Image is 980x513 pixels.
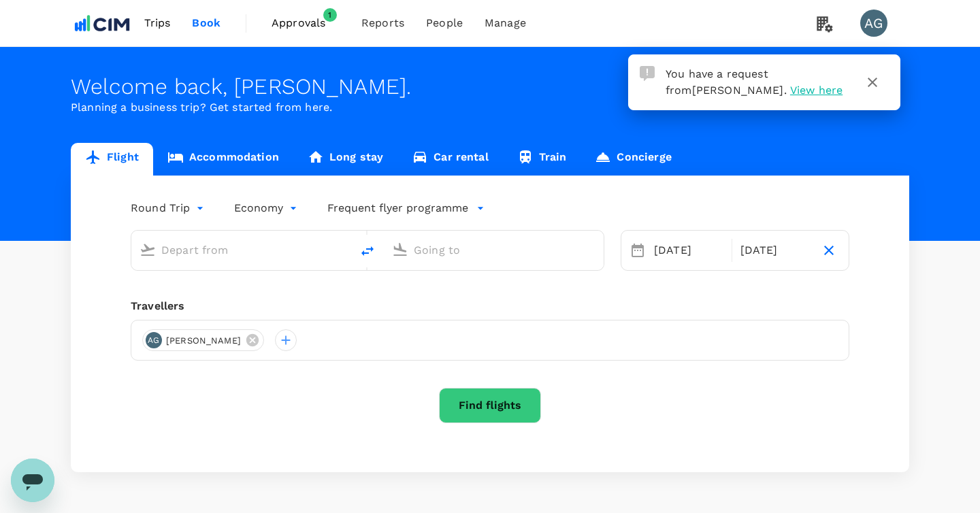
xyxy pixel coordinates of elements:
[327,200,485,216] button: Frequent flyer programme
[144,15,171,31] span: Trips
[439,388,541,423] button: Find flights
[153,143,293,176] a: Accommodation
[397,143,503,176] a: Car rental
[426,15,463,31] span: People
[649,237,729,264] div: [DATE]
[146,332,162,348] div: AG
[342,248,344,251] button: Open
[71,74,909,99] div: Welcome back , [PERSON_NAME] .
[351,235,384,267] button: delete
[327,200,468,216] p: Frequent flyer programme
[594,248,597,251] button: Open
[503,143,581,176] a: Train
[142,329,264,351] div: AG[PERSON_NAME]
[71,8,133,38] img: CIM ENVIRONMENTAL PTY LTD
[293,143,397,176] a: Long stay
[790,84,843,97] span: View here
[131,197,207,219] div: Round Trip
[11,459,54,502] iframe: Button to launch messaging window
[161,239,323,261] input: Depart from
[71,99,909,116] p: Planning a business trip? Get started from here.
[361,15,404,31] span: Reports
[131,298,849,314] div: Travellers
[860,10,887,37] div: AG
[192,15,220,31] span: Book
[640,66,655,81] img: Approval Request
[71,143,153,176] a: Flight
[666,67,787,97] span: You have a request from .
[272,15,340,31] span: Approvals
[414,239,575,261] input: Going to
[234,197,300,219] div: Economy
[692,84,784,97] span: [PERSON_NAME]
[158,334,249,348] span: [PERSON_NAME]
[735,237,815,264] div: [DATE]
[581,143,685,176] a: Concierge
[323,8,337,22] span: 1
[485,15,526,31] span: Manage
